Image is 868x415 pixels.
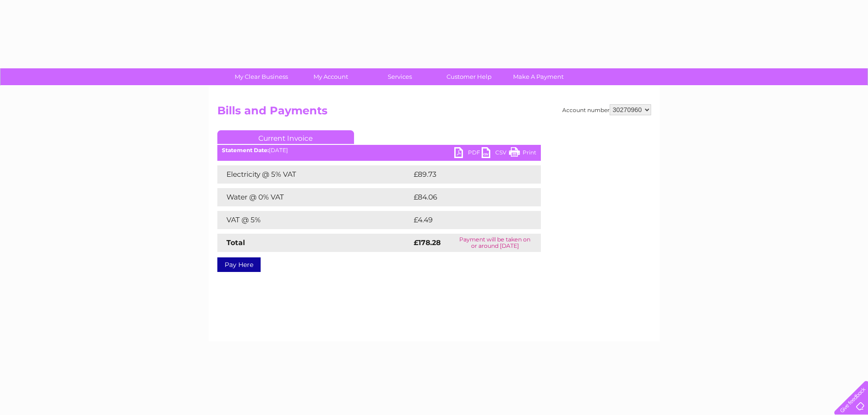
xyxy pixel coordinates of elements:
strong: Total [226,238,245,247]
a: My Account [293,68,368,85]
div: Account number [562,104,651,115]
a: My Clear Business [224,68,299,85]
a: PDF [454,147,482,160]
td: £89.73 [411,165,522,184]
td: Electricity @ 5% VAT [217,165,411,184]
a: Pay Here [217,257,261,272]
div: [DATE] [217,147,541,154]
td: £84.06 [411,188,523,206]
a: Customer Help [431,68,507,85]
a: CSV [482,147,509,160]
td: £4.49 [411,211,520,229]
a: Current Invoice [217,130,354,144]
strong: £178.28 [414,238,441,247]
td: Payment will be taken on or around [DATE] [449,234,541,252]
td: VAT @ 5% [217,211,411,229]
a: Print [509,147,536,160]
td: Water @ 0% VAT [217,188,411,206]
a: Make A Payment [501,68,576,85]
a: Services [362,68,437,85]
b: Statement Date: [222,147,269,154]
h2: Bills and Payments [217,104,651,122]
